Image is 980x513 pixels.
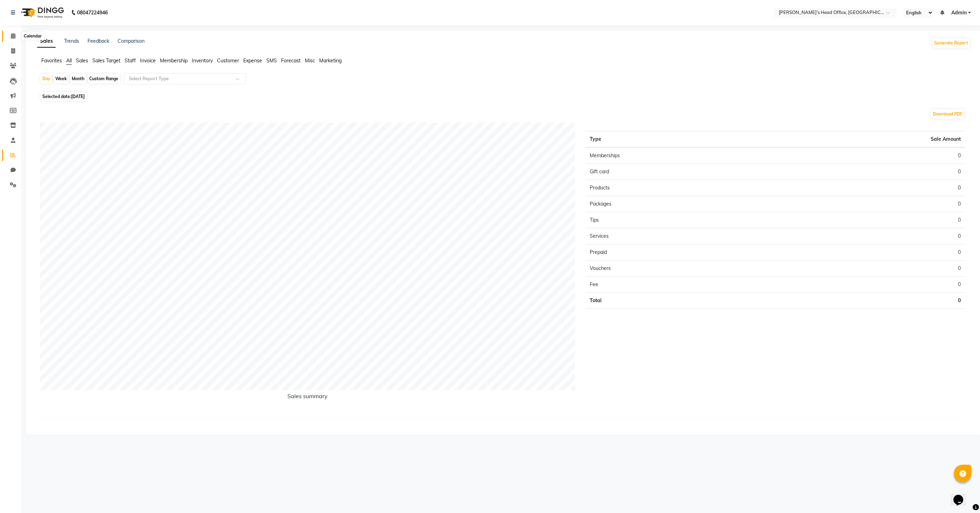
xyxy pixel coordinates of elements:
iframe: chat widget [951,485,973,506]
img: logo [18,3,66,22]
td: 0 [775,277,965,293]
button: Download PDF [931,109,964,119]
td: 0 [775,293,965,309]
td: 0 [775,261,965,277]
span: Expense [243,57,262,64]
span: Customer [217,57,239,64]
td: 0 [775,147,965,164]
td: Prepaid [586,244,775,261]
td: Memberships [586,147,775,164]
span: Marketing [319,57,342,64]
td: Gift card [586,164,775,180]
a: Feedback [87,38,109,44]
span: Sales [76,57,88,64]
td: Services [586,228,775,244]
span: Inventory [192,57,213,64]
span: Sales Target [92,57,120,64]
span: [DATE] [71,94,85,99]
div: Calendar [22,32,43,41]
span: Misc [305,57,315,64]
td: 0 [775,212,965,228]
span: Invoice [140,57,156,64]
td: Total [586,293,775,309]
span: Selected date: [41,92,86,101]
td: Tips [586,212,775,228]
td: 0 [775,180,965,196]
div: Month [70,74,86,84]
td: 0 [775,196,965,212]
td: Fee [586,277,775,293]
span: Staff [125,57,136,64]
span: Admin [951,9,967,16]
span: SMS [266,57,277,64]
span: Favorites [41,57,62,64]
div: Custom Range [87,74,120,84]
h6: Sales summary [40,393,575,402]
td: Vouchers [586,261,775,277]
th: Sale Amount [775,131,965,148]
td: Packages [586,196,775,212]
span: All [66,57,72,64]
th: Type [586,131,775,148]
td: 0 [775,164,965,180]
span: Forecast [281,57,301,64]
div: Week [54,74,69,84]
td: 0 [775,228,965,244]
td: 0 [775,244,965,261]
a: Trends [64,38,79,44]
button: Generate Report [932,38,970,48]
div: Day [41,74,52,84]
b: 08047224946 [77,3,108,22]
span: Membership [160,57,188,64]
td: Products [586,180,775,196]
a: Comparison [118,38,145,44]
